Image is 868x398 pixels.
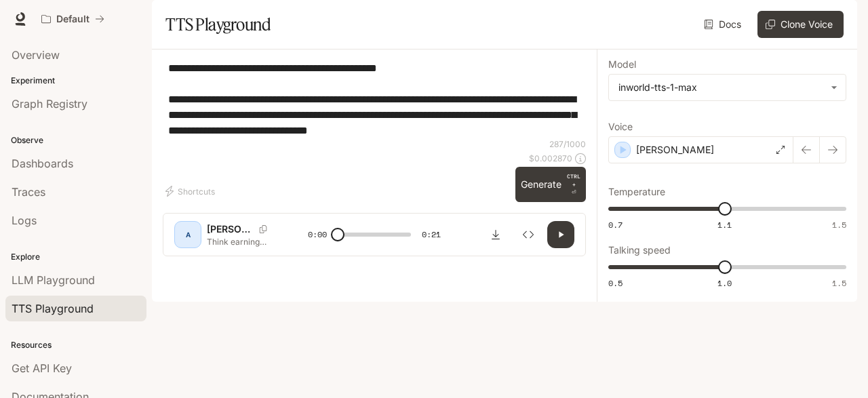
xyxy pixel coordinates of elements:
p: Temperature [608,187,665,197]
button: GenerateCTRL +⏎ [515,167,586,202]
h1: TTS Playground [165,11,271,38]
button: Download audio [482,221,509,248]
span: 1.5 [832,219,846,231]
span: 0:00 [308,228,327,241]
span: 1.5 [832,277,846,289]
span: 0.5 [608,277,623,289]
p: 287 / 1000 [549,138,586,150]
p: $ 0.002870 [529,153,572,164]
button: All workspaces [35,5,111,33]
div: inworld-tts-1-max [609,75,846,100]
p: Voice [608,122,633,132]
span: 0:21 [422,228,441,241]
p: CTRL + [567,172,580,188]
p: [PERSON_NAME] [207,222,254,236]
button: Shortcuts [163,180,220,202]
span: 0.7 [608,219,623,231]
span: 1.0 [717,277,732,289]
p: Default [56,14,90,25]
button: Inspect [515,221,542,248]
button: Clone Voice [757,11,844,38]
button: Copy Voice ID [254,225,273,233]
p: Model [608,60,636,69]
p: Talking speed [608,245,671,255]
p: ⏎ [567,172,580,197]
p: Think earning more money means higher taxes? WRONG! Here’s the truth: The U.S. uses a progressive... [207,236,275,247]
div: inworld-tts-1-max [618,81,824,94]
p: [PERSON_NAME] [636,143,714,157]
div: A [177,224,199,245]
span: 1.1 [717,219,732,231]
a: Docs [701,11,747,38]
